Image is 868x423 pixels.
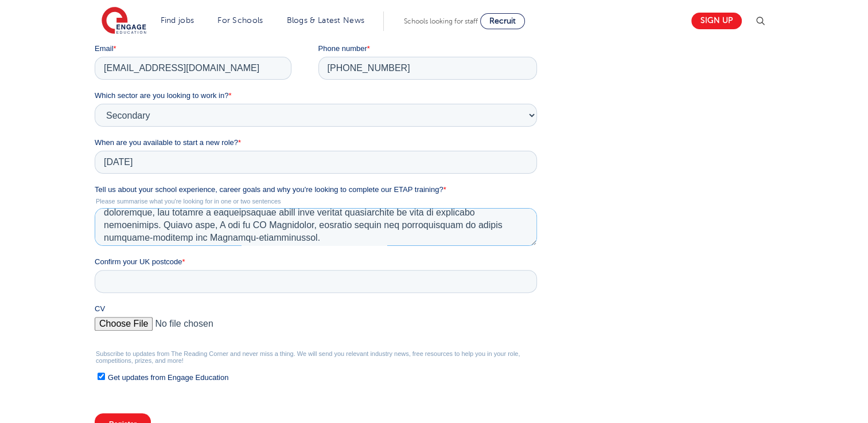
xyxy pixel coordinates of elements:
a: Blogs & Latest News [287,16,365,25]
input: Get updates from Engage Education [3,377,10,384]
a: For Schools [217,16,263,25]
img: Engage Education [102,7,146,36]
span: Recruit [489,17,516,25]
a: Find jobs [161,16,194,25]
a: Sign up [691,13,742,29]
span: Phone number [224,48,273,57]
span: Schools looking for staff [404,17,478,25]
span: Last name [224,1,259,10]
span: Get updates from Engage Education [13,377,134,386]
a: Recruit [480,13,525,29]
